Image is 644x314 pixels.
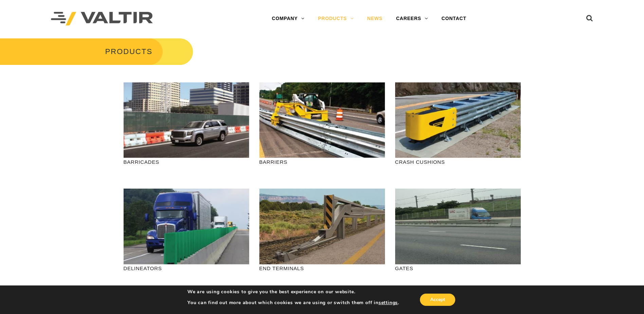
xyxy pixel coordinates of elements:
[124,158,249,166] p: BARRICADES
[265,12,311,25] a: COMPANY
[435,12,473,25] a: CONTACT
[124,264,249,272] p: DELINEATORS
[259,158,385,166] p: BARRIERS
[389,12,435,25] a: CAREERS
[51,12,153,26] img: Valtir
[395,158,521,166] p: CRASH CUSHIONS
[259,264,385,272] p: END TERMINALS
[420,294,455,306] button: Accept
[361,12,389,25] a: NEWS
[379,300,398,306] button: settings
[187,300,399,306] p: You can find out more about which cookies we are using or switch them off in .
[311,12,361,25] a: PRODUCTS
[395,264,521,272] p: GATES
[187,289,399,295] p: We are using cookies to give you the best experience on our website.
